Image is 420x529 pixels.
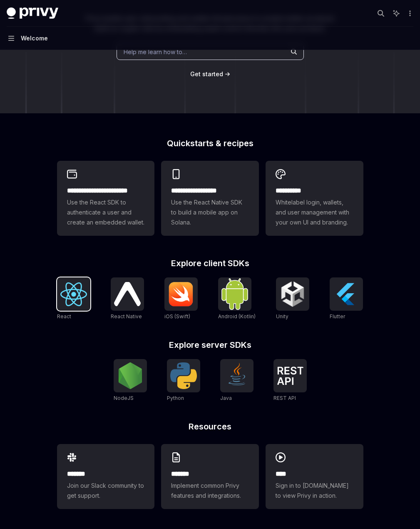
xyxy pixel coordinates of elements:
[171,481,249,501] span: Implement common Privy features and integrations.
[277,367,303,385] img: REST API
[57,277,90,321] a: ReactReact
[60,282,87,306] img: React
[111,277,144,321] a: React NativeReact Native
[218,277,256,321] a: Android (Kotlin)Android (Kotlin)
[221,278,248,309] img: Android (Kotlin)
[276,277,309,321] a: UnityUnity
[190,70,223,78] a: Get started
[7,7,58,19] img: dark logo
[276,481,353,501] span: Sign in to [DOMAIN_NAME] to view Privy in action.
[67,197,145,227] span: Use the React SDK to authenticate a user and create an embedded wallet.
[171,197,249,227] span: Use the React Native SDK to build a mobile app on Solana.
[220,359,253,402] a: JavaJava
[273,395,296,401] span: REST API
[114,359,147,402] a: NodeJSNodeJS
[224,362,250,389] img: Java
[218,313,256,319] span: Android (Kotlin)
[276,313,288,319] span: Unity
[167,359,200,402] a: PythonPython
[21,33,48,43] div: Welcome
[117,362,144,389] img: NodeJS
[57,313,71,319] span: React
[266,161,363,236] a: **** *****Whitelabel login, wallets, and user management with your own UI and branding.
[330,277,363,321] a: FlutterFlutter
[57,444,155,509] a: **** **Join our Slack community to get support.
[114,282,141,306] img: React Native
[170,362,197,389] img: Python
[190,70,223,77] span: Get started
[266,444,363,509] a: ****Sign in to [DOMAIN_NAME] to view Privy in action.
[57,422,363,431] h2: Resources
[57,139,363,147] h2: Quickstarts & recipes
[273,359,307,402] a: REST APIREST API
[168,282,194,307] img: iOS (Swift)
[161,161,259,236] a: **** **** **** ***Use the React Native SDK to build a mobile app on Solana.
[124,47,187,56] span: Help me learn how to…
[167,395,184,401] span: Python
[276,197,353,227] span: Whitelabel login, wallets, and user management with your own UI and branding.
[57,341,363,349] h2: Explore server SDKs
[164,277,198,321] a: iOS (Swift)iOS (Swift)
[161,444,259,509] a: **** **Implement common Privy features and integrations.
[333,281,360,307] img: Flutter
[114,395,134,401] span: NodeJS
[405,7,413,19] button: More actions
[57,259,363,267] h2: Explore client SDKs
[220,395,232,401] span: Java
[67,481,145,501] span: Join our Slack community to get support.
[279,281,306,307] img: Unity
[164,313,190,319] span: iOS (Swift)
[330,313,345,319] span: Flutter
[111,313,142,319] span: React Native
